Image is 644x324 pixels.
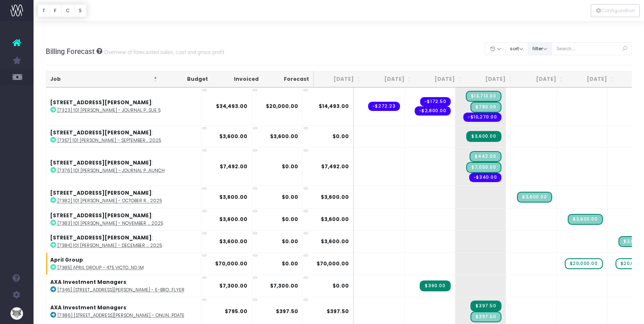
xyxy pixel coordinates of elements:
[46,275,201,297] td: :
[46,47,95,56] span: Billing Forecast
[57,287,184,293] abbr: [7346] 18 Smith Street - e-Brochure Update and 2PP Flyer
[270,282,298,289] strong: $7,300.00
[10,307,23,320] img: images/default_profile_image.png
[219,238,247,245] strong: $3,600.00
[420,280,450,291] span: Streamtime Invoice: 002700 – [7346] 18 Smith St - e-Brochure Update - Final Artwork Update
[565,258,603,269] span: wayahead Sales Forecast Item
[50,189,152,196] strong: [STREET_ADDRESS][PERSON_NAME]
[46,71,162,87] th: Job: activate to sort column descending
[50,278,126,285] strong: AXA Investment Managers
[321,163,349,170] span: $7,492.00
[470,311,501,322] span: Streamtime Draft Invoice: 002716 – [7386] 18 Smith Street - Online Listing Update - Initial 50%
[327,308,349,315] span: $397.50
[332,282,349,290] span: $0.00
[470,151,501,162] span: Streamtime Draft Invoice: 002699 – [7376] 101 Collins - Journal Publication Issue 5 Launch - Prin...
[282,216,298,223] strong: $0.00
[266,103,298,110] strong: $20,000.00
[57,265,144,271] abbr: [7385] April Group - 475 Victoria Ave Branding and IM
[46,208,201,230] td: :
[216,103,247,110] strong: $34,493.00
[365,71,415,87] th: Aug 25: activate to sort column ascending
[46,185,201,208] td: :
[38,4,86,17] div: Vertical button group
[314,71,365,87] th: Jul 25: activate to sort column ascending
[50,234,152,241] strong: [STREET_ADDRESS][PERSON_NAME]
[591,4,640,17] button: Configuration
[46,87,201,125] td: :
[219,282,247,289] strong: $7,300.00
[282,260,298,267] strong: $0.00
[321,193,349,201] span: $3,600.00
[317,260,349,267] span: $70,000.00
[276,308,298,315] strong: $397.50
[162,71,213,87] th: Budget
[50,159,152,166] strong: [STREET_ADDRESS][PERSON_NAME]
[505,42,528,55] button: sort
[50,304,126,311] strong: AXA Investment Managers
[466,91,501,102] span: Streamtime Draft Invoice: 002698 – [7323] 101 Collins - Journal Publication Issue 5 - Print Produ...
[212,71,263,87] th: Invoiced
[463,113,501,122] span: Streamtime order: 794 – Bambra Press
[220,163,247,170] strong: $7,492.00
[57,107,161,113] abbr: [7323] 101 Collins - Journal Publication Issue 5
[46,230,201,252] td: :
[470,301,501,311] span: Streamtime Invoice: 002717 – [7386] 18 Smith Street - Online Listing Update - Remaining 50%
[466,131,501,142] span: Streamtime Invoice: 002683 – [7357] 101 Collins - September Retainer 2025
[219,216,247,223] strong: $3,600.00
[46,125,201,147] td: :
[517,192,552,203] span: Streamtime Draft Invoice: 002704 – [7382] 101 Collins - October Retainer 2025
[57,167,165,174] abbr: [7376] 101 Collins - Journal Publication Issue 5 Launch
[225,308,247,315] strong: $795.00
[50,212,152,219] strong: [STREET_ADDRESS][PERSON_NAME]
[415,106,451,116] span: Streamtime order: 801 – Alice Oehr
[46,147,201,185] td: :
[49,4,62,17] button: F
[46,252,201,275] td: :
[50,129,152,136] strong: [STREET_ADDRESS][PERSON_NAME]
[368,102,400,111] span: Streamtime order: 679 – Fiverr
[332,133,349,140] span: $0.00
[215,260,247,267] strong: $70,000.00
[61,4,75,17] button: C
[415,71,466,87] th: Sep 25: activate to sort column ascending
[74,4,86,17] button: S
[38,4,50,17] button: T
[57,242,162,249] abbr: [7384] 101 Collins - December Retainer 2025
[567,71,618,87] th: Dec 25: activate to sort column ascending
[321,238,349,245] span: $3,600.00
[219,193,247,201] strong: $3,600.00
[282,238,298,245] strong: $0.00
[469,173,501,182] span: Streamtime order: 795 – Bambra Press
[319,103,349,110] span: $14,493.00
[517,71,567,87] th: Nov 25: activate to sort column ascending
[50,99,152,106] strong: [STREET_ADDRESS][PERSON_NAME]
[466,162,501,173] span: Streamtime Draft Invoice: 002724 – [7376] 101 Collins - Journal Publication Issue 5 Launch
[321,216,349,223] span: $3,600.00
[263,71,314,87] th: Forecast
[57,137,161,144] abbr: [7357] 101 Collins - September Retainer 2025
[420,97,451,106] span: Streamtime order: 799 – Fiverr
[466,71,517,87] th: Oct 25: activate to sort column ascending
[57,198,162,204] abbr: [7382] 101 Collins - October Retainer 2025
[102,47,224,56] small: Overview of forecasted sales, cost and gross profit
[282,193,298,201] strong: $0.00
[50,256,83,263] strong: April Group
[470,102,501,113] span: Streamtime Draft Invoice: 002725 – [7323] 101 Collins - Journal Publication Issue 5 - Alice Oehr ...
[270,133,298,140] strong: $3,600.00
[528,42,552,55] button: filter
[219,133,247,140] strong: $3,600.00
[57,220,163,226] abbr: [7383] 101 Collins - November Retainer 2025
[282,163,298,170] strong: $0.00
[591,4,640,17] div: Vertical button group
[568,214,602,225] span: Streamtime Draft Invoice: 002705 – [7383] 101 Collins - November Retainer 2025
[552,42,632,55] input: Search...
[57,312,184,319] abbr: [7386] 18 Smith Street - Online Listing Update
